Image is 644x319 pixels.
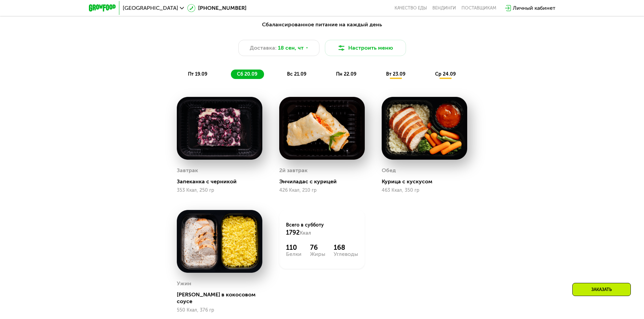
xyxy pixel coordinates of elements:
[188,71,207,77] span: пт 19.09
[279,165,308,176] div: 2й завтрак
[123,5,178,11] span: [GEOGRAPHIC_DATA]
[334,251,358,257] div: Углеводы
[310,251,325,257] div: Жиры
[382,188,467,193] div: 463 Ккал, 350 гр
[461,5,496,11] div: поставщикам
[278,44,304,52] span: 18 сен, чт
[279,178,370,185] div: Энчиладас с курицей
[177,178,268,185] div: Запеканка с черникой
[300,230,311,236] span: Ккал
[287,71,306,77] span: вс 21.09
[279,188,365,193] div: 426 Ккал, 210 гр
[572,283,631,296] div: Заказать
[336,71,356,77] span: пн 22.09
[177,188,262,193] div: 353 Ккал, 250 гр
[386,71,405,77] span: вт 23.09
[382,178,473,185] div: Курица с кускусом
[177,278,191,289] div: Ужин
[177,165,198,176] div: Завтрак
[435,71,456,77] span: ср 24.09
[250,44,277,52] span: Доставка:
[432,5,456,11] a: Вендинги
[187,4,246,12] a: [PHONE_NUMBER]
[286,243,302,251] div: 110
[513,4,555,12] div: Личный кабинет
[286,229,300,236] span: 1792
[334,243,358,251] div: 168
[310,243,325,251] div: 76
[395,5,427,11] a: Качество еды
[122,21,522,29] div: Сбалансированное питание на каждый день
[177,308,262,313] div: 550 Ккал, 376 гр
[382,165,396,176] div: Обед
[177,291,268,305] div: [PERSON_NAME] в кокосовом соусе
[286,222,358,237] div: Всего в субботу
[237,71,257,77] span: сб 20.09
[325,40,406,56] button: Настроить меню
[286,251,302,257] div: Белки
